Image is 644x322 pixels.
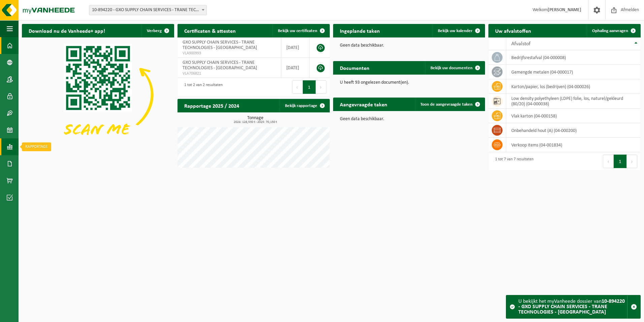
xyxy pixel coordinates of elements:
td: low density polyethyleen (LDPE) folie, los, naturel/gekleurd (80/20) (04-000038) [506,94,641,109]
td: [DATE] [281,58,310,78]
td: onbehandeld hout (A) (04-000200) [506,123,641,138]
button: Next [316,80,326,94]
p: Geen data beschikbaar. [340,117,479,122]
td: karton/papier, los (bedrijven) (04-000026) [506,79,641,94]
h2: Documenten [333,61,376,74]
h2: Certificaten & attesten [178,24,243,37]
img: Download de VHEPlus App [22,37,174,152]
span: Bekijk uw documenten [430,66,473,70]
a: Bekijk uw certificaten [272,24,329,37]
td: bedrijfsrestafval (04-000008) [506,50,641,65]
strong: 10-894220 - GXO SUPPLY CHAIN SERVICES - TRANE TECHNOLOGIES - [GEOGRAPHIC_DATA] [518,299,625,315]
div: 1 tot 7 van 7 resultaten [492,154,534,169]
span: Ophaling aanvragen [592,29,628,33]
p: Geen data beschikbaar. [340,43,479,48]
div: 1 tot 2 van 2 resultaten [181,80,223,95]
td: gemengde metalen (04-000017) [506,65,641,79]
a: Ophaling aanvragen [587,24,640,37]
h2: Ingeplande taken [333,24,387,37]
h2: Rapportage 2025 / 2024 [178,99,246,112]
div: U bekijkt het myVanheede dossier van [518,295,627,318]
span: 2024: 128,530 t - 2025: 70,150 t [181,120,330,124]
span: Verberg [147,29,162,33]
td: [DATE] [281,37,310,58]
a: Toon de aangevraagde taken [415,98,484,111]
button: Previous [292,80,303,94]
button: Next [627,155,637,168]
a: Bekijk uw kalender [432,24,484,37]
strong: [PERSON_NAME] [548,7,581,12]
span: GXO SUPPLY CHAIN SERVICES - TRANE TECHNOLOGIES - [GEOGRAPHIC_DATA] [183,40,257,50]
h2: Aangevraagde taken [333,98,394,111]
h2: Uw afvalstoffen [488,24,538,37]
button: Verberg [141,24,173,37]
p: U heeft 93 ongelezen document(en). [340,80,479,85]
span: Toon de aangevraagde taken [420,102,473,107]
button: Previous [603,155,614,168]
a: Bekijk uw documenten [425,61,484,75]
td: verkoop items (04-001834) [506,138,641,152]
h3: Tonnage [181,116,330,124]
span: 10-894220 - GXO SUPPLY CHAIN SERVICES - TRANE TECHNOLOGIES - TONGEREN [89,5,206,15]
span: VLA900993 [183,51,276,56]
a: Bekijk rapportage [280,99,329,112]
button: 1 [303,80,316,94]
button: 1 [614,155,627,168]
span: Bekijk uw kalender [438,29,473,33]
span: VLA706821 [183,71,276,76]
h2: Download nu de Vanheede+ app! [22,24,112,37]
span: Afvalstof [511,41,530,47]
span: Bekijk uw certificaten [278,29,317,33]
span: GXO SUPPLY CHAIN SERVICES - TRANE TECHNOLOGIES - [GEOGRAPHIC_DATA] [183,60,257,71]
td: vlak karton (04-000158) [506,109,641,123]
